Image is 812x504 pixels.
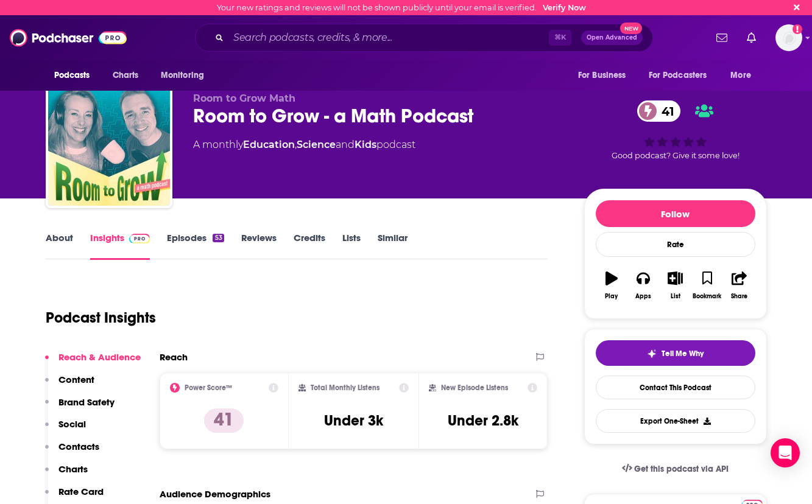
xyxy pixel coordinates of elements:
[217,3,586,12] div: Your new ratings and reviews will not be shown publicly until your email is verified.
[152,64,220,87] button: open menu
[311,383,380,392] h2: Total Monthly Listens
[641,64,725,87] button: open menu
[105,64,146,87] a: Charts
[620,23,642,34] span: New
[195,24,653,52] div: Search podcasts, credits, & more...
[722,64,766,87] button: open menu
[448,411,518,430] h3: Under 2.8k
[543,3,586,12] a: Verify Now
[730,67,751,84] span: More
[213,234,224,242] div: 53
[193,138,415,152] div: A monthly podcast
[45,396,115,419] button: Brand Safety
[185,383,232,392] h2: Power Score™
[649,100,680,122] span: 41
[113,67,139,84] span: Charts
[297,139,336,150] a: Science
[793,24,802,34] svg: Email not verified
[46,64,106,87] button: open menu
[45,374,94,396] button: Content
[775,24,802,51] img: User Profile
[45,351,141,374] button: Reach & Audience
[723,264,755,307] button: Share
[742,27,761,48] a: Show notifications dropdown
[627,264,659,307] button: Apps
[693,293,721,300] div: Bookmark
[659,264,691,307] button: List
[58,396,115,408] p: Brand Safety
[612,151,740,160] span: Good podcast? Give it some love!
[160,488,270,500] h2: Audience Demographics
[635,293,651,300] div: Apps
[342,232,361,260] a: Lists
[578,67,626,84] span: For Business
[570,64,641,87] button: open menu
[587,35,637,41] span: Open Advanced
[58,486,104,497] p: Rate Card
[10,26,127,49] img: Podchaser - Follow, Share and Rate Podcasts
[90,232,150,260] a: InsightsPodchaser Pro
[243,139,295,150] a: Education
[161,67,204,84] span: Monitoring
[596,264,627,307] button: Play
[584,93,767,168] div: 41Good podcast? Give it some love!
[549,30,571,46] span: ⌘ K
[711,27,732,48] a: Show notifications dropdown
[193,93,295,104] span: Room to Grow Math
[324,411,383,430] h3: Under 3k
[160,351,188,363] h2: Reach
[45,463,88,486] button: Charts
[637,100,680,122] a: 41
[662,349,704,359] span: Tell Me Why
[634,464,729,474] span: Get this podcast via API
[581,30,643,45] button: Open AdvancedNew
[295,139,297,150] span: ,
[355,139,376,150] a: Kids
[596,409,755,433] button: Export One-Sheet
[167,232,224,260] a: Episodes53
[46,309,156,327] h1: Podcast Insights
[775,24,802,51] button: Show profile menu
[691,264,723,307] button: Bookmark
[647,349,657,359] img: tell me why sparkle
[612,454,739,484] a: Get this podcast via API
[441,383,508,392] h2: New Episode Listens
[605,293,618,300] div: Play
[129,234,150,243] img: Podchaser Pro
[58,374,94,385] p: Content
[731,293,747,300] div: Share
[58,351,141,363] p: Reach & Audience
[596,376,755,399] a: Contact This Podcast
[649,67,707,84] span: For Podcasters
[58,441,99,452] p: Contacts
[771,438,800,467] div: Open Intercom Messenger
[204,408,244,433] p: 41
[378,232,408,260] a: Similar
[671,293,680,300] div: List
[336,139,355,150] span: and
[596,200,755,227] button: Follow
[54,67,90,84] span: Podcasts
[45,418,86,441] button: Social
[294,232,325,260] a: Credits
[228,28,549,47] input: Search podcasts, credits, & more...
[58,418,86,430] p: Social
[48,84,170,206] img: Room to Grow - a Math Podcast
[596,232,755,257] div: Rate
[775,24,802,51] span: Logged in as charlottestone
[46,232,73,260] a: About
[241,232,277,260] a: Reviews
[58,463,88,475] p: Charts
[596,340,755,366] button: tell me why sparkleTell Me Why
[45,441,99,463] button: Contacts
